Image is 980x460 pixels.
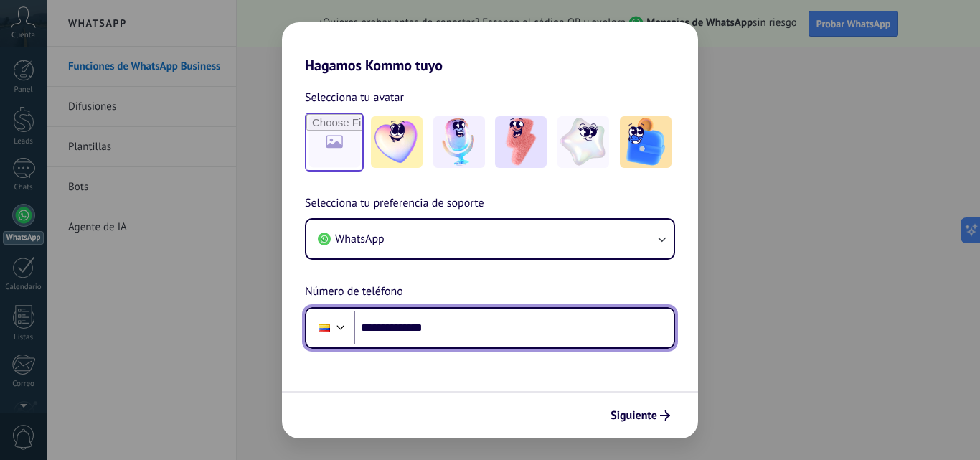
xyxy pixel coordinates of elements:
[557,116,609,168] img: -4.jpeg
[620,116,672,168] img: -5.jpeg
[604,403,677,428] button: Siguiente
[306,220,674,258] button: WhatsApp
[335,232,385,246] span: WhatsApp
[495,116,547,168] img: -3.jpeg
[305,88,404,107] span: Selecciona tu avatar
[433,116,485,168] img: -2.jpeg
[282,22,698,74] h2: Hagamos Kommo tuyo
[305,194,484,213] span: Selecciona tu preferencia de soporte
[311,313,338,343] div: Colombia: + 57
[371,116,423,168] img: -1.jpeg
[305,283,403,301] span: Número de teléfono
[611,410,657,421] span: Siguiente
